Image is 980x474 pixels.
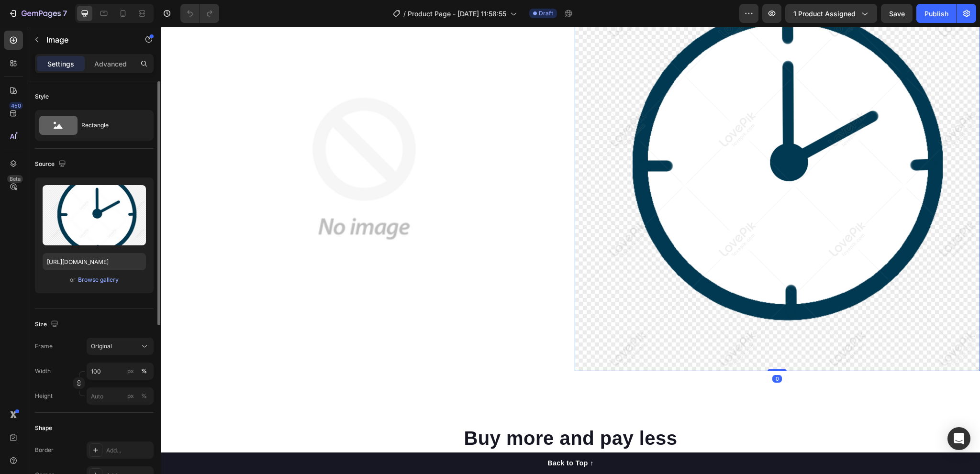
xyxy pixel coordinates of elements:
span: Save [889,10,905,18]
div: px [127,367,134,375]
div: 450 [9,102,23,110]
span: / [403,9,406,19]
div: Back to Top ↑ [386,431,432,441]
button: Publish [916,4,957,23]
div: Shape [35,424,52,432]
button: px [138,390,150,402]
div: % [141,392,147,400]
p: Buy more and pay less [123,399,696,424]
p: Settings [47,59,74,69]
input: px% [87,363,154,380]
div: 0 [611,348,621,356]
span: or [70,274,76,286]
div: Browse gallery [78,276,119,284]
label: Width [35,367,51,375]
div: Beta [7,175,23,183]
button: % [125,390,136,402]
div: Style [35,92,49,101]
div: Size [35,318,60,331]
label: Frame [35,342,53,351]
p: Advanced [94,59,127,69]
div: % [141,367,147,375]
input: https://example.com/image.jpg [43,253,146,270]
input: px% [87,387,154,405]
div: Publish [924,9,948,19]
span: Draft [539,9,553,18]
button: 7 [4,4,71,23]
span: 1 product assigned [793,9,856,19]
span: Product Page - [DATE] 11:58:55 [408,9,506,19]
div: Open Intercom Messenger [947,427,970,450]
iframe: Design area [161,27,980,474]
div: Undo/Redo [180,4,219,23]
div: Source [35,158,68,171]
div: Rectangle [81,114,140,136]
div: px [127,392,134,400]
button: 1 product assigned [785,4,877,23]
img: preview-image [43,185,146,245]
label: Height [35,392,53,400]
span: Original [91,342,112,351]
p: Image [46,34,128,45]
button: Browse gallery [78,275,119,285]
button: % [125,365,136,377]
button: px [138,365,150,377]
div: Border [35,446,54,454]
button: Save [881,4,913,23]
div: Add... [106,446,151,455]
p: 7 [63,8,67,19]
button: Original [87,338,154,355]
